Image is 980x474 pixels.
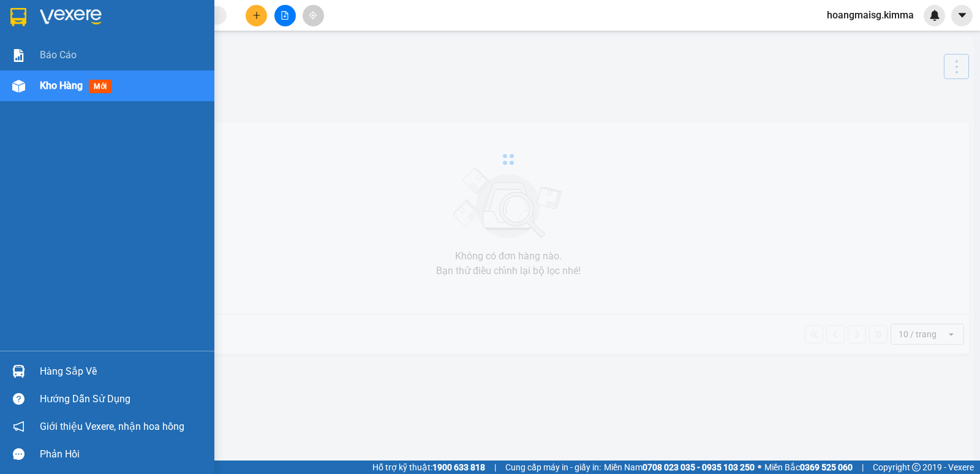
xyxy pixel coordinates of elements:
[957,10,968,21] span: caret-down
[604,461,755,474] span: Miền Nam
[758,465,761,470] span: ⚪️
[764,461,853,474] span: Miền Bắc
[12,80,25,93] img: warehouse-icon
[800,462,853,472] strong: 0369 525 060
[372,461,485,474] span: Hỗ trợ kỹ thuật:
[13,448,24,460] span: message
[862,461,864,474] span: |
[40,445,205,464] div: Phản hồi
[10,8,26,26] img: logo-vxr
[274,5,296,26] button: file-add
[252,11,261,20] span: plus
[309,11,317,20] span: aim
[40,419,184,434] span: Giới thiệu Vexere, nhận hoa hồng
[40,362,205,381] div: Hàng sắp về
[12,49,25,62] img: solution-icon
[13,393,24,405] span: question-circle
[505,461,601,474] span: Cung cấp máy in - giấy in:
[303,5,324,26] button: aim
[246,5,267,26] button: plus
[912,463,921,472] span: copyright
[13,421,24,432] span: notification
[494,461,496,474] span: |
[432,462,485,472] strong: 1900 633 818
[817,7,924,23] span: hoangmaisg.kimma
[40,80,83,91] span: Kho hàng
[40,390,205,408] div: Hướng dẫn sử dụng
[89,80,111,93] span: mới
[12,365,25,378] img: warehouse-icon
[281,11,289,20] span: file-add
[929,10,940,21] img: icon-new-feature
[643,462,755,472] strong: 0708 023 035 - 0935 103 250
[951,5,973,26] button: caret-down
[40,47,77,63] span: Báo cáo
